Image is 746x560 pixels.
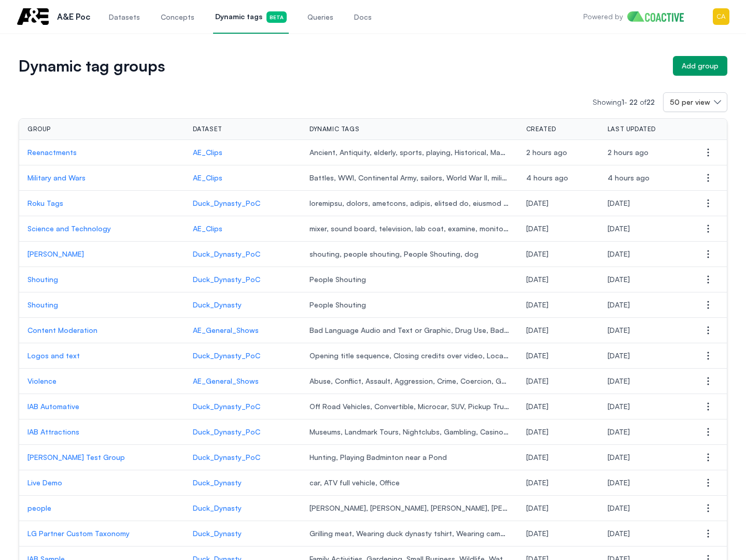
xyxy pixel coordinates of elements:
[27,125,51,133] span: Group
[193,249,293,259] p: Duck_Dynasty_PoC
[309,249,509,259] span: shouting, people shouting, People Shouting, dog
[309,376,509,386] span: Abuse, Conflict, Assault, Aggression, Crime, Coercion, Gang, Exploitation, Trauma, Intimidation, ...
[526,402,548,411] span: Thursday, June 26, 2025 at 7:57:52 AM EDT
[608,529,630,538] span: Friday, May 9, 2025 at 12:33:03 AM EDT
[27,528,176,539] a: LG Partner Custom Taxonomy
[193,147,293,158] a: AE_Clips
[27,351,176,361] a: Logos and text
[27,249,176,259] a: [PERSON_NAME]
[608,427,630,436] span: Thursday, June 26, 2025 at 7:49:59 AM EDT
[309,351,509,361] span: Opening title sequence, Closing credits over video, Location text on screen, Logo on screen, Lowe...
[309,325,509,335] span: Bad Language Audio and Text or Graphic, Drug Use, Bad Language Text or Graphic Only, Bad Language...
[309,427,509,437] span: Museums, Landmark Tours, Nightclubs, Gambling, Casinos, Theater Venues, Restaurants, Outdoor Acti...
[608,300,630,309] span: Tuesday, July 22, 2025 at 4:46:53 PM EDT
[307,12,333,22] span: Queries
[640,97,655,106] span: of
[309,528,509,539] span: Grilling meat, Wearing duck dynasty tshirt, Wearing camouflage, Decoy duck, Cooking, Filleting fi...
[608,376,630,385] span: Monday, June 30, 2025 at 11:26:56 AM EDT
[193,125,222,133] span: Dataset
[583,11,623,22] p: Powered by
[193,478,293,488] a: Duck_Dynasty
[27,478,176,488] p: Live Demo
[670,97,710,107] span: 50 per view
[526,453,548,461] span: Wednesday, June 25, 2025 at 2:25:57 PM EDT
[608,148,649,157] span: Tuesday, August 12, 2025 at 2:25:11 PM EDT
[27,274,176,285] a: Shouting
[193,503,293,513] a: Duck_Dynasty
[57,10,90,23] p: A&E Poc
[682,61,719,71] div: Add group
[309,173,509,183] span: Battles, WWI, Continental Army, sailors, World War II, military, War, [DEMOGRAPHIC_DATA] Navy SEA...
[309,147,509,158] span: Ancient, Antiquity, elderly, sports, playing, Historical, Man, People, Family, Woman, workers, Di...
[193,223,293,234] a: AE_Clips
[608,173,650,182] span: Tuesday, August 12, 2025 at 12:39:29 PM EDT
[526,427,548,436] span: Thursday, June 26, 2025 at 7:49:59 AM EDT
[608,199,630,207] span: Thursday, July 24, 2025 at 2:50:59 PM EDT
[193,173,293,183] a: AE_Clips
[309,503,509,513] span: [PERSON_NAME], [PERSON_NAME], [PERSON_NAME], [PERSON_NAME]
[309,401,509,412] span: Off Road Vehicles, Convertible, Microcar, SUV, Pickup Trucks, Crossover, Minivan, Station Wagon, ...
[663,92,727,112] button: 50 per view
[526,125,556,133] span: Created
[193,351,293,361] p: Duck_Dynasty_PoC
[193,427,293,437] a: Duck_Dynasty_PoC
[526,326,548,334] span: Monday, July 21, 2025 at 8:23:08 PM EDT
[309,300,509,310] span: People Shouting
[193,452,293,463] a: Duck_Dynasty_PoC
[526,376,548,385] span: Monday, June 30, 2025 at 11:26:56 AM EDT
[193,376,293,386] a: AE_General_Shows
[309,274,509,285] span: People Shouting
[27,325,176,335] a: Content Moderation
[193,274,293,285] a: Duck_Dynasty_PoC
[309,223,509,234] span: mixer, sound board, television, lab coat, examine, monitor, laboratory, doctor, [PERSON_NAME], eq...
[309,478,509,488] span: car, ATV full vehicle, Office
[27,147,176,158] a: Reenactments
[627,11,692,22] img: Home
[27,198,176,208] a: Roku Tags
[17,8,49,25] img: A&E Poc
[608,224,630,233] span: Thursday, July 24, 2025 at 12:20:15 PM EDT
[713,8,729,25] img: Menu for the logged in user
[27,173,176,183] a: Military and Wars
[646,97,655,106] span: 22
[193,198,293,208] a: Duck_Dynasty_PoC
[27,223,176,234] a: Science and Technology
[608,478,630,487] span: Friday, June 6, 2025 at 10:26:17 AM EDT
[27,376,176,386] a: Violence
[608,326,630,334] span: Monday, July 21, 2025 at 8:23:08 PM EDT
[161,12,194,22] span: Concepts
[526,249,548,258] span: Wednesday, July 23, 2025 at 1:10:36 PM EDT
[608,351,630,360] span: Friday, July 18, 2025 at 10:06:49 AM EDT
[526,173,568,182] span: Tuesday, August 12, 2025 at 12:39:29 PM EDT
[266,11,287,23] span: Beta
[27,452,176,463] a: [PERSON_NAME] Test Group
[193,325,293,335] p: AE_General_Shows
[526,503,548,512] span: Friday, May 9, 2025 at 12:52:45 PM EDT
[27,401,176,412] a: IAB Automative
[193,300,293,310] a: Duck_Dynasty
[193,528,293,539] p: Duck_Dynasty
[27,427,176,437] p: IAB Attractions
[593,97,663,107] p: Showing -
[27,503,176,513] a: people
[193,401,293,412] p: Duck_Dynasty_PoC
[526,199,548,207] span: Thursday, July 24, 2025 at 2:50:59 PM EDT
[526,478,548,487] span: Friday, June 6, 2025 at 10:26:17 AM EDT
[608,402,630,411] span: Thursday, June 26, 2025 at 7:57:52 AM EDT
